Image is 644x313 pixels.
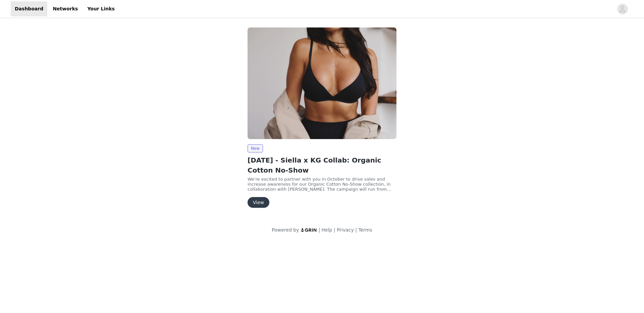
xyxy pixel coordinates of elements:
a: Networks [49,1,82,16]
span: New [248,144,263,152]
img: logo [301,228,317,232]
img: Siella [248,27,396,139]
span: | [355,227,357,233]
span: We're excited to partner with you in October to drive sales and increase awareness for our Organi... [248,177,391,197]
a: View [248,200,269,205]
a: Dashboard [11,1,47,16]
button: View [248,197,269,208]
h2: [DATE] - Siella x KG Collab: Organic Cotton No-Show [248,155,396,175]
div: avatar [619,4,626,14]
a: Terms [358,227,372,233]
span: | [319,227,320,233]
span: | [334,227,335,233]
a: Help [322,227,332,233]
a: Your Links [83,1,119,16]
a: Privacy [337,227,354,233]
span: Powered by [272,227,299,233]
